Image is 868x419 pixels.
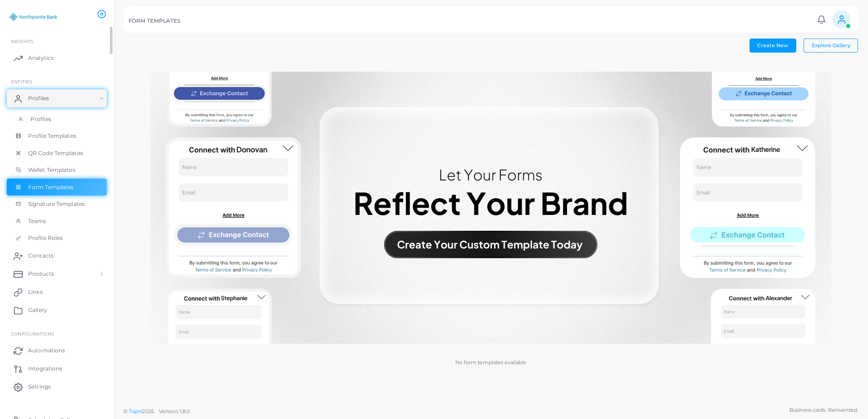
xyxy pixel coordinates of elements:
[455,359,527,366] p: No form templates available
[123,408,190,415] span: ©
[28,183,74,191] span: Form Templates
[7,247,107,265] a: Contacts
[28,288,43,296] span: Links
[129,408,143,414] a: Tapni
[7,378,107,396] a: Settings
[7,127,107,145] a: Profile Templates
[789,406,858,414] span: Business cards. Reinvented.
[757,42,788,49] span: Create New
[28,94,49,102] span: Profiles
[804,39,858,52] button: Explore Gallery
[812,42,850,49] span: Explore Gallery
[7,213,107,230] a: Teams
[11,79,32,84] span: ENTITIES
[7,179,107,196] a: Form Templates
[7,195,107,213] a: Signature Templates
[7,301,107,319] a: Gallery
[7,360,107,378] a: Integrations
[28,149,83,157] span: QR Code Templates
[28,270,54,278] span: Products
[128,18,181,24] h5: FORM TEMPLATES
[7,265,107,283] a: Products
[150,72,831,344] img: No form templates
[28,365,62,373] span: Integrations
[28,234,63,242] span: Profile Roles
[28,383,51,391] span: Settings
[28,166,75,174] span: Wallet Templates
[28,200,85,208] span: Signature Templates
[7,111,107,128] a: Profiles
[7,229,107,247] a: Profile Roles
[28,54,54,62] span: Analytics
[28,346,65,355] span: Automations
[7,341,107,360] a: Automations
[159,408,190,414] span: Version: 1.8.0
[7,283,107,301] a: Links
[11,39,33,44] span: INSIGHTS
[7,145,107,162] a: QR Code Templates
[28,132,76,140] span: Profile Templates
[30,115,51,123] span: Profiles
[8,9,59,25] img: logo
[28,306,47,314] span: Gallery
[11,331,54,336] span: Configurations
[28,252,54,260] span: Contacts
[7,161,107,179] a: Wallet Templates
[142,408,153,415] span: 2025
[750,39,796,52] button: Create New
[7,49,107,67] a: Analytics
[7,89,107,107] a: Profiles
[28,217,46,225] span: Teams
